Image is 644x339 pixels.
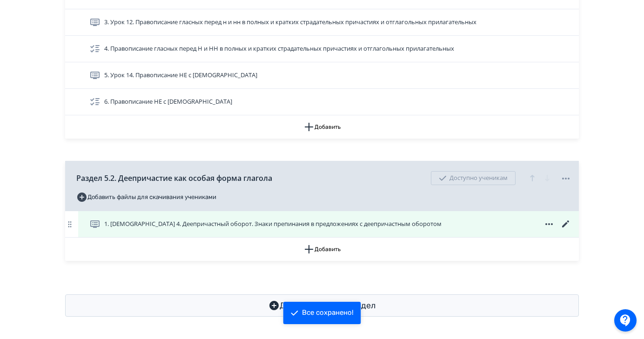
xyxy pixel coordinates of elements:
[65,294,579,317] button: Добавить новый раздел
[104,219,442,229] span: 1. Урок 4. Деепричастный оборот. Знаки препинания в предложениях с деепричастным оборотом
[431,171,516,185] div: Доступно ученикам
[76,190,216,205] button: Добавить файлы для скачивания учениками
[104,71,257,80] span: 5. Урок 14. Правописание НЕ с причастиями
[104,97,232,106] span: 6. Правописание НЕ с причастиями
[65,211,579,238] div: 1. [DEMOGRAPHIC_DATA] 4. Деепричастный оборот. Знаки препинания в предложениях с деепричастным об...
[104,18,476,27] span: 3. Урок 12. Правописание гласных перед н и нн в полных и кратких страдательных причастиях и отгла...
[302,308,354,318] div: Все сохранено!
[65,238,579,261] button: Добавить
[65,62,579,89] div: 5. Урок 14. Правописание НЕ с [DEMOGRAPHIC_DATA]
[65,9,579,36] div: 3. Урок 12. Правописание гласных перед н и нн в полных и кратких страдательных причастиях и отгла...
[76,173,272,184] span: Раздел 5.2. Деепричастие как особая форма глагола
[65,36,579,62] div: 4. Правописание гласных перед Н и НН в полных и кратких страдательных причастиях и отглагольных п...
[65,89,579,115] div: 6. Правописание НЕ с [DEMOGRAPHIC_DATA]
[65,115,579,139] button: Добавить
[104,44,454,53] span: 4. Правописание гласных перед Н и НН в полных и кратких страдательных причастиях и отглагольных п...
